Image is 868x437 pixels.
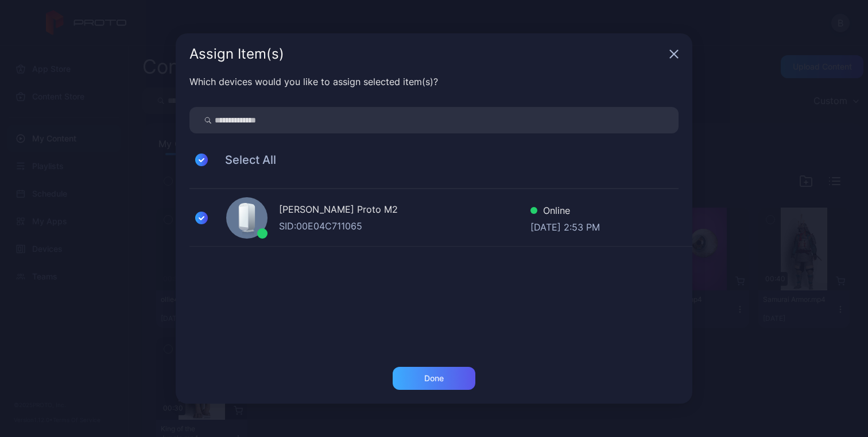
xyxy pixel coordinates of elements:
[393,367,475,390] button: Done
[530,204,600,220] div: Online
[424,374,444,383] div: Done
[214,153,276,167] span: Select All
[279,219,530,233] div: SID: 00E04C711065
[189,47,665,61] div: Assign Item(s)
[279,202,530,219] div: [PERSON_NAME] Proto M2
[189,75,679,89] div: Which devices would you like to assign selected item(s)?
[530,220,600,232] div: [DATE] 2:53 PM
